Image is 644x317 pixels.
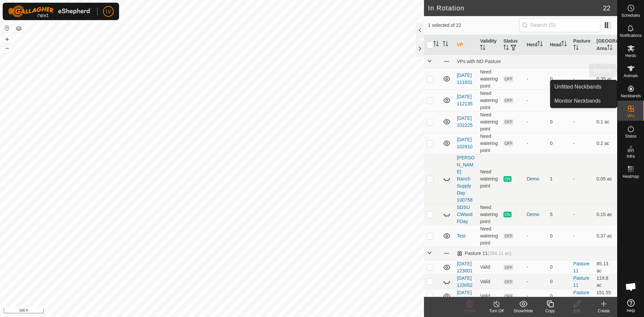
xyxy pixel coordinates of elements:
[594,225,617,247] td: 0.37 ac
[457,155,475,203] a: [PERSON_NAME] Ranch Supply Day 100758
[594,35,617,55] th: [GEOGRAPHIC_DATA] Area
[547,274,571,289] td: 0
[547,111,571,133] td: 0
[571,204,594,225] td: -
[457,137,473,149] a: [DATE] 102910
[571,35,594,55] th: Pasture
[625,54,636,58] span: Herds
[594,274,617,289] td: 119.8 ac
[477,260,500,274] td: Valid
[621,13,640,17] span: Schedules
[627,154,635,158] span: Infra
[477,289,500,303] td: Valid
[621,277,641,297] div: Open chat
[527,232,544,240] div: -
[620,34,642,38] span: Notifications
[503,233,514,239] span: OFF
[457,251,512,256] div: Pasture 11
[563,308,590,314] div: Edit
[524,35,547,55] th: Herd
[625,134,636,138] span: Status
[571,68,594,90] td: -
[550,94,617,108] a: Monitor Neckbands
[527,293,544,300] div: -
[503,176,512,182] span: ON
[457,94,473,106] a: [DATE] 112135
[8,5,92,17] img: Gallagher Logo
[185,308,211,314] a: Privacy Policy
[618,297,644,315] a: Help
[477,111,500,133] td: Need watering point
[457,290,473,302] a: [DATE] 123112
[547,260,571,274] td: 0
[571,225,594,247] td: -
[590,308,617,314] div: Create
[527,175,544,182] div: Demo
[428,22,519,29] span: 1 selected of 22
[3,24,11,32] button: Reset Map
[537,42,543,47] p-sorticon: Activate to sort
[554,83,601,91] span: Unfitted Neckbands
[519,18,600,32] input: Search (S)
[594,133,617,154] td: 0.2 ac
[547,154,571,204] td: 1
[571,154,594,204] td: -
[488,251,512,256] span: (264.11 ac)
[501,35,524,55] th: Status
[477,154,500,204] td: Need watering point
[547,133,571,154] td: 0
[503,265,514,270] span: OFF
[547,225,571,247] td: 0
[573,275,589,288] a: Pasture 11
[550,80,617,94] a: Unfitted Neckbands
[527,211,544,218] div: Demo
[503,141,514,146] span: OFF
[503,119,514,125] span: OFF
[457,72,473,85] a: [DATE] 111831
[571,111,594,133] td: -
[457,261,473,273] a: [DATE] 123001
[573,46,579,51] p-sorticon: Activate to sort
[503,98,514,103] span: OFF
[503,279,514,285] span: OFF
[428,4,603,12] h2: In Rotation
[527,97,544,104] div: -
[483,308,510,314] div: Turn Off
[477,35,500,55] th: Validity
[457,115,473,128] a: [DATE] 102225
[477,274,500,289] td: Valid
[477,225,500,247] td: Need watering point
[457,233,466,239] a: Test
[627,309,635,313] span: Help
[594,154,617,204] td: 0.05 ac
[503,46,509,51] p-sorticon: Activate to sort
[527,278,544,285] div: -
[480,46,485,51] p-sorticon: Activate to sort
[594,204,617,225] td: 0.15 ac
[527,75,544,83] div: -
[219,308,238,314] a: Contact Us
[106,8,111,15] span: LV
[554,97,601,105] span: Monitor Neckbands
[573,261,589,273] a: Pasture 11
[627,114,634,118] span: VPs
[547,35,571,55] th: Head
[594,289,617,303] td: 151.55 ac
[464,309,476,313] span: Delete
[561,42,567,47] p-sorticon: Activate to sort
[15,24,23,33] button: Map Layers
[607,46,612,51] p-sorticon: Activate to sort
[547,289,571,303] td: 0
[503,76,514,82] span: OFF
[594,68,617,90] td: 0.35 ac
[621,94,641,98] span: Neckbands
[443,42,448,47] p-sorticon: Activate to sort
[477,90,500,111] td: Need watering point
[594,111,617,133] td: 0.1 ac
[573,290,589,302] a: Pasture 11
[623,174,639,178] span: Heatmap
[454,35,477,55] th: VP
[547,204,571,225] td: 5
[510,308,537,314] div: Show/Hide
